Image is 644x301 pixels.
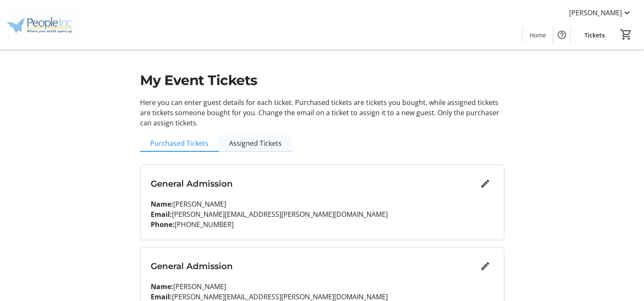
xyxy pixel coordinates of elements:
[151,260,477,273] h3: General Admission
[569,8,622,18] span: [PERSON_NAME]
[562,6,639,20] button: [PERSON_NAME]
[151,219,494,230] p: [PHONE_NUMBER]
[229,140,282,147] span: Assigned Tickets
[523,27,553,43] a: Home
[151,220,175,229] strong: Phone:
[140,70,504,91] h1: My Event Tickets
[584,31,605,40] span: Tickets
[618,27,634,42] button: Cart
[151,282,173,291] strong: Name:
[151,281,494,292] p: [PERSON_NAME]
[151,199,494,209] p: [PERSON_NAME]
[553,26,570,43] button: Help
[151,209,494,219] p: [PERSON_NAME][EMAIL_ADDRESS][PERSON_NAME][DOMAIN_NAME]
[151,210,172,219] strong: Email:
[5,3,81,46] img: People Inc.'s Logo
[578,27,612,43] a: Tickets
[151,199,173,209] strong: Name:
[530,31,546,40] span: Home
[140,97,504,128] p: Here you can enter guest details for each ticket. Purchased tickets are tickets you bought, while...
[151,177,477,190] h3: General Admission
[477,258,494,275] button: Edit
[477,175,494,192] button: Edit
[150,140,209,147] span: Purchased Tickets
